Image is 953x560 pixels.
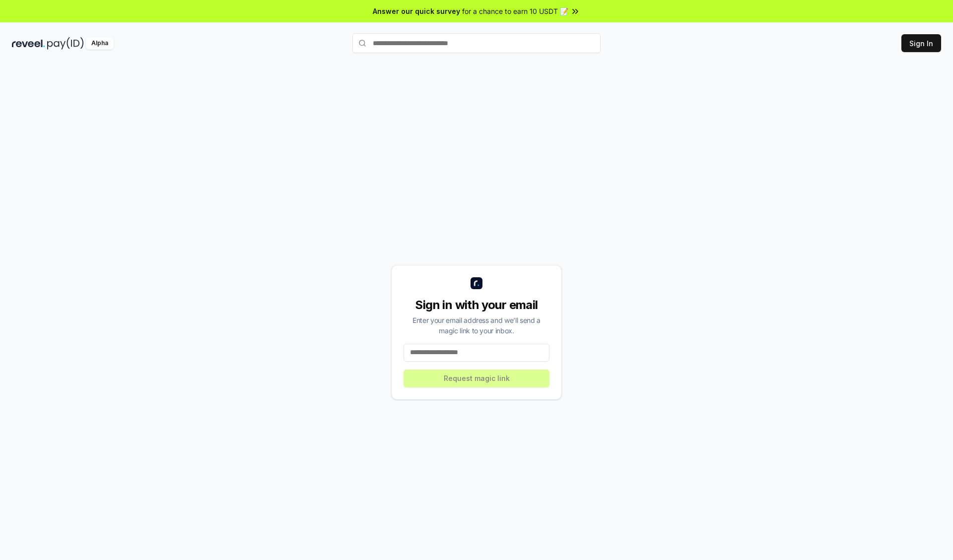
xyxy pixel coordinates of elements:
img: logo_small [471,277,482,289]
div: Sign in with your email [404,297,549,313]
span: Answer our quick survey [373,6,460,16]
button: Sign In [901,34,941,52]
img: pay_id [47,37,84,50]
img: reveel_dark [12,37,45,50]
span: for a chance to earn 10 USDT 📝 [462,6,568,16]
div: Enter your email address and we’ll send a magic link to your inbox. [404,315,549,336]
div: Alpha [86,37,114,50]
